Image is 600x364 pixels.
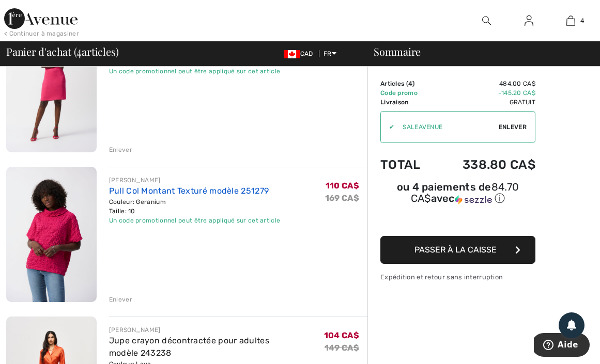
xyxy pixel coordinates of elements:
[566,14,575,27] img: Mon panier
[380,79,435,88] td: Articles ( )
[411,181,519,204] span: 84.70 CA$
[380,147,435,182] td: Total
[435,98,535,107] td: Gratuit
[380,209,535,232] iframe: PayPal-paypal
[109,295,132,304] div: Enlever
[361,46,594,57] div: Sommaire
[284,50,300,58] img: Canadian Dollar
[109,336,269,358] a: Jupe crayon décontractée pour adultes modèle 243238
[284,50,317,57] span: CAD
[380,272,535,282] div: Expédition et retour sans interruption
[109,67,281,76] div: Un code promotionnel peut être appliqué sur cet article
[109,325,324,335] div: [PERSON_NAME]
[380,236,535,264] button: Passer à la caisse
[525,14,533,27] img: Mes infos
[325,193,359,203] s: 169 CA$
[325,343,359,353] s: 149 CA$
[380,88,435,98] td: Code promo
[109,145,132,154] div: Enlever
[550,14,591,27] a: 4
[109,176,281,185] div: [PERSON_NAME]
[4,8,78,29] img: 1ère Avenue
[109,216,281,225] div: Un code promotionnel peut être appliqué sur cet article
[76,44,82,57] span: 4
[435,88,535,98] td: -145.20 CA$
[380,182,535,205] div: ou 4 paiements de avec
[380,182,535,209] div: ou 4 paiements de84.70 CA$avecSezzle Cliquez pour en savoir plus sur Sezzle
[394,112,499,143] input: Code promo
[580,16,584,25] span: 4
[435,147,535,182] td: 338.80 CA$
[109,186,269,196] a: Pull Col Montant Texturé modèle 251279
[4,29,79,38] div: < Continuer à magasiner
[435,79,535,88] td: 484.00 CA$
[516,14,542,27] a: Se connecter
[324,50,336,57] span: FR
[408,80,412,87] span: 4
[381,122,394,132] div: ✔
[380,98,435,107] td: Livraison
[6,18,97,153] img: Robe Fourreau Genou modèle 251267
[109,197,281,216] div: Couleur: Geranium Taille: 10
[482,14,491,27] img: recherche
[324,330,359,340] span: 104 CA$
[414,245,497,255] span: Passer à la caisse
[499,122,527,132] span: Enlever
[534,333,590,359] iframe: Ouvre un widget dans lequel vous pouvez trouver plus d’informations
[6,167,97,302] img: Pull Col Montant Texturé modèle 251279
[326,181,359,191] span: 110 CA$
[6,46,118,57] span: Panier d'achat ( articles)
[455,195,492,204] img: Sezzle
